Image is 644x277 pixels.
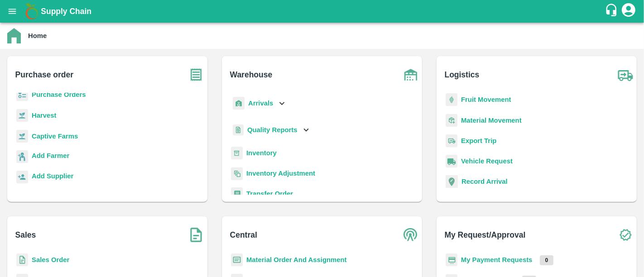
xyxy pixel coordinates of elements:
[230,68,273,81] b: Warehouse
[16,171,28,184] img: supplier
[231,253,243,267] img: centralMaterial
[230,229,257,241] b: Central
[446,114,457,127] img: material
[32,256,69,263] a: Sales Order
[231,187,243,201] img: whTransfer
[461,158,513,165] a: Vehicle Request
[233,97,245,110] img: whArrival
[15,68,73,81] b: Purchase order
[614,63,637,86] img: truck
[185,63,207,86] img: purchase
[461,137,496,144] a: Export Trip
[32,152,69,159] b: Add Farmer
[620,2,637,21] div: account of current user
[461,117,522,124] a: Material Movement
[2,1,23,22] button: open drawer
[185,224,207,246] img: soSales
[32,133,78,140] a: Captive Farms
[16,129,28,143] img: harvest
[16,88,28,101] img: reciept
[605,3,620,19] div: customer-support
[246,149,277,157] a: Inventory
[399,224,422,246] img: central
[32,91,86,98] a: Purchase Orders
[446,175,458,188] img: recordArrival
[446,253,457,267] img: payment
[32,171,73,183] a: Add Supplier
[540,255,554,265] p: 0
[41,7,91,16] b: Supply Chain
[16,150,28,163] img: farmer
[32,172,73,180] b: Add Supplier
[614,224,637,246] img: check
[461,178,508,185] a: Record Arrival
[28,32,47,39] b: Home
[231,167,243,180] img: inventory
[16,109,28,122] img: harvest
[231,93,287,114] div: Arrivals
[231,121,311,139] div: Quality Reports
[461,96,511,103] a: Fruit Movement
[399,63,422,86] img: warehouse
[7,28,21,43] img: home
[248,100,273,107] b: Arrivals
[41,5,605,18] a: Supply Chain
[231,147,243,160] img: whInventory
[16,253,28,267] img: sales
[446,93,457,106] img: fruit
[32,151,69,163] a: Add Farmer
[446,155,457,168] img: vehicle
[246,190,293,197] a: Transfer Order
[247,126,298,134] b: Quality Reports
[445,68,480,81] b: Logistics
[446,134,457,148] img: delivery
[15,229,36,241] b: Sales
[445,229,526,241] b: My Request/Approval
[461,256,533,263] a: My Payment Requests
[32,112,56,119] a: Harvest
[23,2,41,20] img: logo
[233,124,244,136] img: qualityReport
[246,170,315,177] a: Inventory Adjustment
[246,256,347,263] a: Material Order And Assignment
